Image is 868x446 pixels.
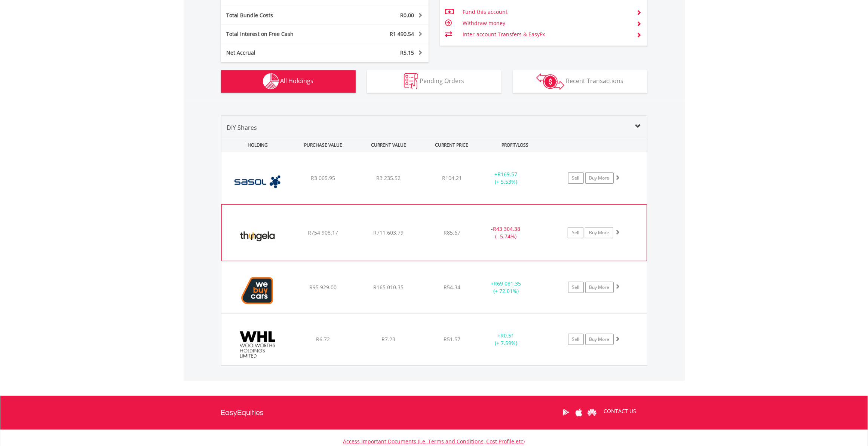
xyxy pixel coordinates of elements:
span: R1 490.54 [390,30,414,37]
span: R3 065.95 [311,174,335,181]
span: R104.21 [442,174,462,181]
img: EQU.ZA.TGA.png [226,214,290,259]
a: Sell [568,282,584,293]
a: Apple [573,401,586,424]
img: pending_instructions-wht.png [404,73,418,89]
a: Huawei [586,401,599,424]
a: Buy More [585,282,614,293]
span: DIY Shares [227,123,257,132]
button: All Holdings [221,70,356,93]
a: Buy More [585,334,614,345]
span: R0.00 [401,12,414,19]
td: Fund this account [463,6,631,18]
div: Net Accrual [221,49,342,56]
span: R95 929.00 [309,284,337,291]
td: Inter-account Transfers & EasyFx [463,29,631,40]
div: Total Interest on Free Cash [221,30,342,38]
img: holdings-wht.png [263,73,279,89]
span: R711 603.79 [373,229,404,236]
img: EQU.ZA.WHL.png [225,323,289,363]
a: Sell [568,227,583,238]
td: Withdraw money [463,18,631,29]
div: CURRENT PRICE [422,138,481,152]
button: Pending Orders [367,70,502,93]
a: Sell [568,172,584,184]
span: R51.57 [444,336,460,343]
a: Access Important Documents (i.e. Terms and Conditions, Cost Profile etc) [343,438,525,445]
span: Recent Transactions [566,77,623,85]
span: R85.67 [444,229,460,236]
img: transactions-zar-wht.png [536,73,564,90]
img: EQU.ZA.WBC.png [225,271,289,311]
a: Buy More [585,172,614,184]
div: CURRENT VALUE [357,138,421,152]
div: Total Bundle Costs [221,12,342,19]
a: CONTACT US [599,401,642,422]
div: PROFIT/LOSS [483,138,547,152]
span: Pending Orders [420,77,464,85]
div: - (- 5.74%) [478,225,534,240]
a: Buy More [585,227,613,238]
span: R54.34 [444,284,460,291]
button: Recent Transactions [513,70,647,93]
span: R7.23 [381,336,395,343]
a: Google Play [559,401,573,424]
span: R0.51 [500,332,514,339]
span: R169.57 [497,171,517,178]
span: R3 235.52 [376,174,401,181]
img: EQU.ZA.SOL.png [225,162,289,202]
div: HOLDING [222,138,290,152]
span: R69 081.35 [494,280,521,287]
span: All Holdings [280,77,314,85]
span: R165 010.35 [373,284,404,291]
span: R754 908.17 [308,229,338,236]
span: R43 304.38 [493,225,520,232]
div: + (+ 5.53%) [478,171,534,186]
div: + (+ 7.59%) [478,332,534,347]
a: Sell [568,334,584,345]
span: R5.15 [401,49,414,56]
span: R6.72 [316,336,330,343]
div: PURCHASE VALUE [291,138,355,152]
div: + (+ 72.01%) [478,280,534,295]
a: EasyEquities [221,396,264,430]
